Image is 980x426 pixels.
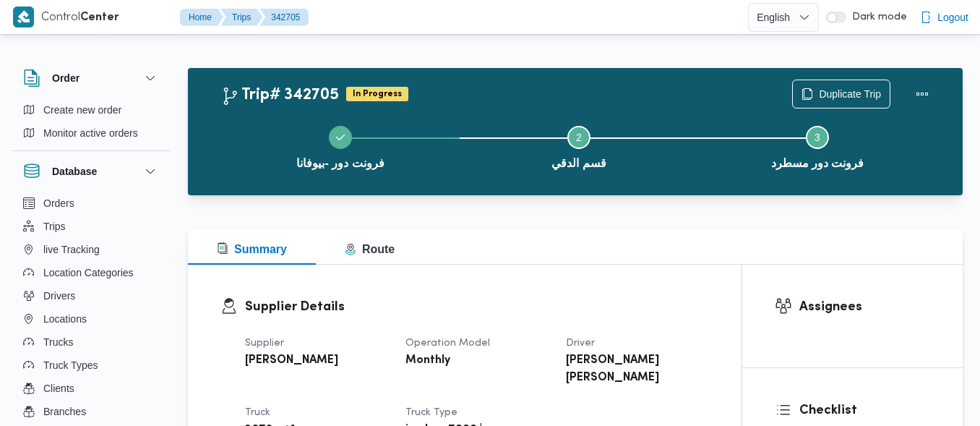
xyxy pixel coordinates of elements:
[345,243,395,255] span: Route
[221,86,339,105] h2: Trip# 342705
[43,333,73,351] span: Trucks
[799,401,930,420] h3: Checklist
[405,408,457,417] span: Truck Type
[17,261,165,284] button: Location Categories
[346,87,408,101] span: In Progress
[43,357,98,374] span: Truck Types
[43,218,66,235] span: Trips
[245,338,284,348] span: Supplier
[23,163,159,180] button: Database
[245,297,709,317] h3: Supplier Details
[335,132,346,143] svg: Step 1 is complete
[23,69,159,87] button: Order
[17,354,165,377] button: Truck Types
[17,400,165,423] button: Branches
[937,9,968,26] span: Logout
[17,377,165,400] button: Clients
[43,241,100,258] span: live Tracking
[43,101,121,119] span: Create new order
[914,3,974,32] button: Logout
[52,163,97,180] h3: Database
[17,284,165,307] button: Drivers
[17,98,165,122] button: Create new order
[792,80,890,108] button: Duplicate Trip
[814,132,820,143] span: 3
[566,338,595,348] span: Driver
[353,90,402,98] b: In Progress
[846,12,907,23] span: Dark mode
[220,9,262,26] button: Trips
[180,9,223,26] button: Home
[43,310,87,328] span: Locations
[698,108,937,184] button: فرونت دور مسطرد
[460,108,698,184] button: قسم الدقي
[17,192,165,215] button: Orders
[43,403,86,420] span: Branches
[43,264,134,281] span: Location Categories
[43,380,74,397] span: Clients
[259,9,309,26] button: 342705
[296,155,384,172] span: فرونت دور -بيوفانا
[551,155,606,172] span: قسم الدقي
[221,108,460,184] button: فرونت دور -بيوفانا
[17,307,165,331] button: Locations
[245,408,270,417] span: Truck
[908,80,937,108] button: Actions
[576,132,582,143] span: 2
[17,238,165,261] button: live Tracking
[799,297,930,317] h3: Assignees
[819,85,881,103] span: Duplicate Trip
[13,7,34,27] img: X8yXhbKr1z7QwAAAABJRU5ErkJggg==
[405,338,490,348] span: Operation Model
[17,215,165,238] button: Trips
[17,122,165,145] button: Monitor active orders
[17,331,165,354] button: Trucks
[43,287,75,304] span: Drivers
[80,12,119,23] b: Center
[43,124,138,142] span: Monitor active orders
[43,195,74,212] span: Orders
[217,243,287,255] span: Summary
[52,69,79,87] h3: Order
[12,98,171,150] div: Order
[566,352,706,387] b: [PERSON_NAME] [PERSON_NAME]
[245,352,338,370] b: [PERSON_NAME]
[405,352,450,370] b: Monthly
[771,155,864,172] span: فرونت دور مسطرد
